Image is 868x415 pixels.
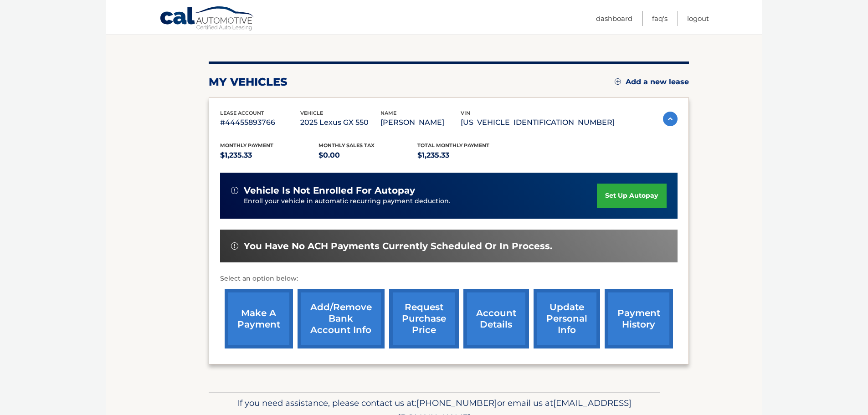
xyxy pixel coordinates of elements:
[159,6,255,32] a: Cal Automotive
[461,110,470,116] span: vin
[318,142,375,149] span: Monthly sales Tax
[220,142,273,149] span: Monthly Payment
[652,11,668,26] a: FAQ's
[663,112,678,126] img: accordion-active.svg
[380,110,396,116] span: name
[380,116,461,129] p: [PERSON_NAME]
[597,184,666,208] a: set up autopay
[225,289,293,348] a: make a payment
[231,242,238,250] img: alert-white.svg
[298,289,385,348] a: Add/Remove bank account info
[605,289,673,348] a: payment history
[389,289,459,348] a: request purchase price
[596,11,632,26] a: Dashboard
[209,75,288,89] h2: my vehicles
[220,149,319,162] p: $1,235.33
[220,110,264,116] span: lease account
[231,187,238,194] img: alert-white.svg
[300,110,323,116] span: vehicle
[300,116,380,129] p: 2025 Lexus GX 550
[220,273,678,284] p: Select an option below:
[463,289,529,348] a: account details
[615,78,621,85] img: add.svg
[615,77,689,87] a: Add a new lease
[417,142,489,149] span: Total Monthly Payment
[687,11,709,26] a: Logout
[416,398,497,408] span: [PHONE_NUMBER]
[244,196,597,206] p: Enroll your vehicle in automatic recurring payment deduction.
[318,149,417,162] p: $0.00
[417,149,516,162] p: $1,235.33
[244,241,552,252] span: You have no ACH payments currently scheduled or in process.
[220,116,300,129] p: #44455893766
[244,185,415,196] span: vehicle is not enrolled for autopay
[461,116,615,129] p: [US_VEHICLE_IDENTIFICATION_NUMBER]
[534,289,600,348] a: update personal info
